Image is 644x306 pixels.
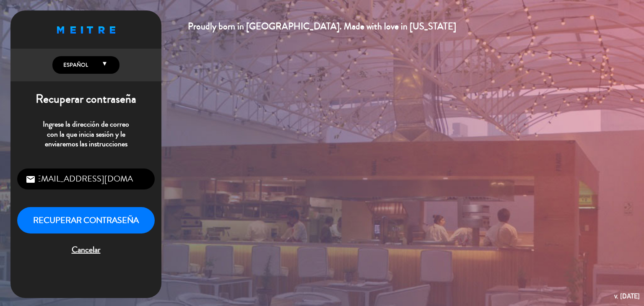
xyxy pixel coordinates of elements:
[17,243,155,257] span: Cancelar
[61,61,88,69] span: Español
[17,207,155,233] button: Recuperar contraseña
[614,290,640,302] div: v. [DATE]
[17,119,155,149] p: Ingrese la dirección de correo con la que inicia sesión y le enviaremos las instrucciones
[26,174,36,184] i: email
[17,169,155,190] input: Correo Electrónico
[10,92,161,106] h1: Recuperar contraseña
